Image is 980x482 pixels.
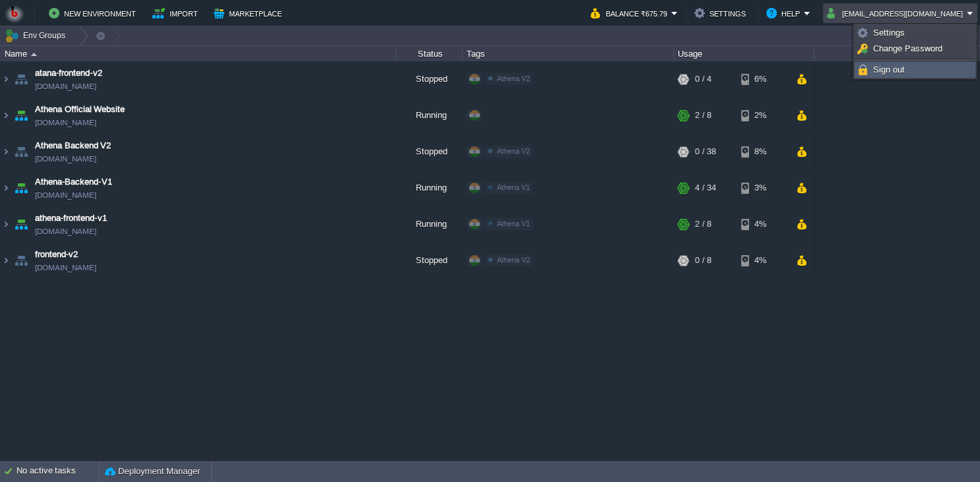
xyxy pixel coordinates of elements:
div: Stopped [397,61,463,97]
a: Athena Official Website [35,103,125,116]
button: Deployment Manager [105,465,200,478]
div: 4% [741,206,784,242]
button: New Environment [49,5,140,21]
a: [DOMAIN_NAME] [35,116,96,129]
a: frontend-v2 [35,248,78,261]
div: 0 / 4 [695,61,711,97]
div: Running [397,98,463,133]
div: No active tasks [16,461,99,482]
img: AMDAwAAAACH5BAEAAAAALAAAAAABAAEAAAICRAEAOw== [1,134,11,169]
img: Bitss Techniques [5,3,24,23]
div: Tags [463,46,673,61]
a: [DOMAIN_NAME] [35,80,96,93]
span: Athena V2 [497,256,530,264]
div: Name [1,46,396,61]
span: Sign out [873,65,905,75]
div: 0 / 8 [695,243,711,278]
div: Running [397,170,463,206]
a: [DOMAIN_NAME] [35,261,96,274]
div: 2 / 8 [695,98,711,133]
span: Change Password [873,44,942,53]
div: Running [397,206,463,242]
span: Athena V2 [497,147,530,155]
span: Athena V1 [497,183,530,191]
a: [DOMAIN_NAME] [35,152,96,166]
div: Stopped [397,243,463,278]
div: Stopped [397,134,463,169]
button: Env Groups [5,26,70,45]
div: 0 / 38 [695,134,716,169]
a: Change Password [855,42,975,56]
button: Balance ₹675.79 [591,5,671,21]
span: Athena V1 [497,220,530,227]
div: Usage [674,46,814,61]
a: [DOMAIN_NAME] [35,189,96,202]
button: Help [766,5,804,21]
img: AMDAwAAAACH5BAEAAAAALAAAAAABAAEAAAICRAEAOw== [1,98,11,133]
img: AMDAwAAAACH5BAEAAAAALAAAAAABAAEAAAICRAEAOw== [31,53,37,56]
div: 4% [741,243,784,278]
button: [EMAIL_ADDRESS][DOMAIN_NAME] [827,5,967,21]
a: Sign out [855,63,975,77]
span: Athena V2 [497,75,530,82]
img: AMDAwAAAACH5BAEAAAAALAAAAAABAAEAAAICRAEAOw== [12,170,30,206]
button: Marketplace [214,5,286,21]
a: [DOMAIN_NAME] [35,225,96,238]
div: 2% [741,98,784,133]
div: 8% [741,134,784,169]
div: 2 / 8 [695,206,711,242]
div: 4 / 34 [695,170,716,206]
img: AMDAwAAAACH5BAEAAAAALAAAAAABAAEAAAICRAEAOw== [12,98,30,133]
img: AMDAwAAAACH5BAEAAAAALAAAAAABAAEAAAICRAEAOw== [1,61,11,97]
div: 3% [741,170,784,206]
a: athena-frontend-v1 [35,212,107,225]
a: Athena Backend V2 [35,139,111,152]
img: AMDAwAAAACH5BAEAAAAALAAAAAABAAEAAAICRAEAOw== [12,243,30,278]
img: AMDAwAAAACH5BAEAAAAALAAAAAABAAEAAAICRAEAOw== [12,134,30,169]
span: Settings [873,28,905,38]
a: Athena-Backend-V1 [35,175,112,189]
a: Settings [855,26,975,40]
a: atana-frontend-v2 [35,67,102,80]
img: AMDAwAAAACH5BAEAAAAALAAAAAABAAEAAAICRAEAOw== [12,61,30,97]
img: AMDAwAAAACH5BAEAAAAALAAAAAABAAEAAAICRAEAOw== [1,170,11,206]
div: Status [397,46,462,61]
button: Import [152,5,202,21]
img: AMDAwAAAACH5BAEAAAAALAAAAAABAAEAAAICRAEAOw== [1,206,11,242]
img: AMDAwAAAACH5BAEAAAAALAAAAAABAAEAAAICRAEAOw== [12,206,30,242]
img: AMDAwAAAACH5BAEAAAAALAAAAAABAAEAAAICRAEAOw== [1,243,11,278]
div: 6% [741,61,784,97]
button: Settings [694,5,750,21]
